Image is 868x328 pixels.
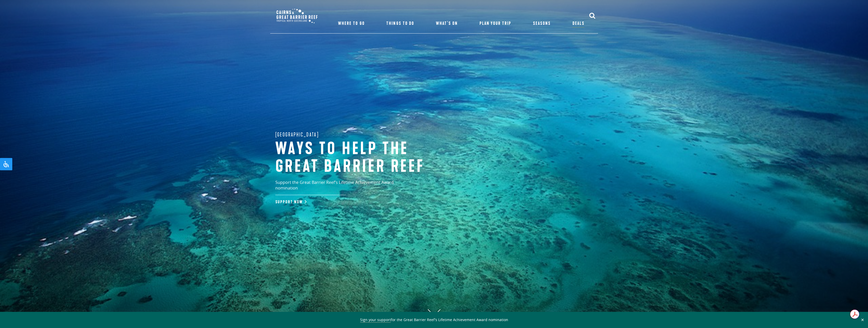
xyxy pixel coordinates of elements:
[275,140,444,176] h1: Ways to help the great barrier reef
[572,20,584,28] a: Deals
[533,20,551,27] a: Seasons
[275,199,306,205] a: Support Now
[273,5,321,27] img: CGBR-TNQ_dual-logo.svg
[3,161,9,167] svg: Open Accessibility Panel
[360,317,508,323] span: for the Great Barrier Reef’s Lifetime Achievement Award nomination
[436,20,458,27] a: What’s On
[360,317,391,323] a: Sign your support
[275,179,416,195] p: Support the Great Barrier Reef’s Lifetime Achievement Award nomination
[479,20,511,27] a: Plan Your Trip
[386,20,414,27] a: Things To Do
[338,20,364,27] a: Where To Go
[275,130,319,139] span: [GEOGRAPHIC_DATA]
[860,318,865,322] button: Close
